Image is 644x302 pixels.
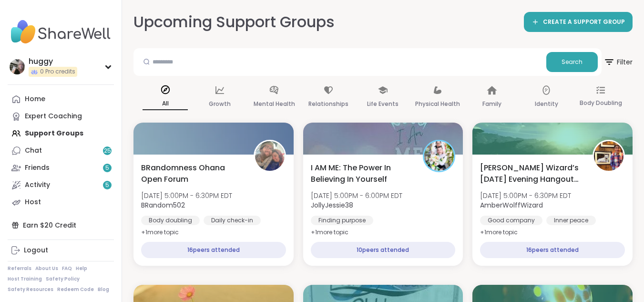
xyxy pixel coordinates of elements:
[594,141,624,171] img: AmberWolffWizard
[141,162,243,185] span: BRandomness Ohana Open Forum
[105,181,109,189] span: 5
[62,265,72,272] a: FAQ
[25,112,82,121] div: Expert Coaching
[104,147,111,155] span: 25
[25,163,50,173] div: Friends
[8,108,114,125] a: Expert Coaching
[367,98,399,110] p: Life Events
[546,216,596,225] div: Inner peace
[480,191,571,200] span: [DATE] 5:00PM - 6:30PM EDT
[46,276,80,282] a: Safety Policy
[141,191,232,200] span: [DATE] 5:00PM - 6:30PM EDT
[480,162,582,185] span: [PERSON_NAME] Wizard’s [DATE] Evening Hangout Den 🐺🪄
[8,91,114,108] a: Home
[308,98,348,110] p: Relationships
[8,217,114,234] div: Earn $20 Credit
[35,265,58,272] a: About Us
[76,265,87,272] a: Help
[141,200,185,210] b: BRandom502
[311,191,402,200] span: [DATE] 5:00PM - 6:00PM EDT
[480,200,543,210] b: AmberWolffWizard
[480,242,625,258] div: 16 peers attended
[10,59,25,74] img: huggy
[546,52,598,72] button: Search
[105,164,109,172] span: 5
[29,56,77,67] div: huggy
[57,286,94,293] a: Redeem Code
[311,200,353,210] b: JollyJessie38
[209,98,231,110] p: Growth
[311,216,373,225] div: Finding purpose
[8,194,114,211] a: Host
[141,242,286,258] div: 16 peers attended
[98,286,109,293] a: Blog
[415,98,460,110] p: Physical Health
[8,15,114,49] img: ShareWell Nav Logo
[8,242,114,259] a: Logout
[8,276,42,282] a: Host Training
[204,216,261,225] div: Daily check-in
[603,48,633,76] button: Filter
[524,12,633,32] a: CREATE A SUPPORT GROUP
[8,159,114,177] a: Friends5
[8,286,53,293] a: Safety Resources
[562,58,583,66] span: Search
[143,98,188,110] p: All
[603,51,633,73] span: Filter
[424,141,454,171] img: JollyJessie38
[480,216,542,225] div: Good company
[482,98,501,110] p: Family
[254,98,295,110] p: Mental Health
[25,94,45,104] div: Home
[543,18,625,26] span: CREATE A SUPPORT GROUP
[535,98,558,110] p: Identity
[25,198,41,207] div: Host
[255,141,285,171] img: BRandom502
[133,11,335,33] h2: Upcoming Support Groups
[141,216,200,225] div: Body doubling
[40,68,75,76] span: 0 Pro credits
[311,162,413,185] span: I AM ME: The Power In Believing In Yourself
[8,265,31,272] a: Referrals
[24,246,48,255] div: Logout
[8,177,114,194] a: Activity5
[25,146,42,156] div: Chat
[311,242,456,258] div: 10 peers attended
[8,142,114,159] a: Chat25
[25,180,50,190] div: Activity
[580,97,622,109] p: Body Doubling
